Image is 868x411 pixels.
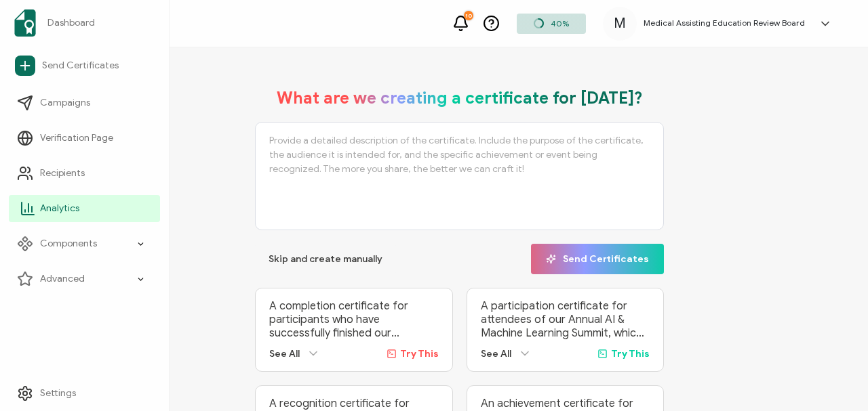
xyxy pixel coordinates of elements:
[531,244,664,274] button: Send Certificates
[614,14,626,34] span: M
[9,195,160,222] a: Analytics
[40,387,76,400] span: Settings
[269,348,300,360] span: See All
[47,16,95,30] span: Dashboard
[40,96,90,110] span: Campaigns
[9,89,160,116] a: Campaigns
[546,254,649,264] span: Send Certificates
[9,4,160,42] a: Dashboard
[269,299,439,340] p: A completion certificate for participants who have successfully finished our ‘Advanced Digital Ma...
[9,125,160,152] a: Verification Page
[40,272,85,286] span: Advanced
[277,88,643,108] h1: What are we creating a certificate for [DATE]?
[611,348,650,360] span: Try This
[481,299,650,340] p: A participation certificate for attendees of our Annual AI & Machine Learning Summit, which broug...
[551,18,569,28] span: 40%
[42,59,119,72] span: Send Certificates
[400,348,439,360] span: Try This
[40,167,85,180] span: Recipients
[40,237,97,251] span: Components
[40,202,79,215] span: Analytics
[40,131,113,145] span: Verification Page
[255,244,396,274] button: Skip and create manually
[800,346,868,411] iframe: Chat Widget
[481,348,511,360] span: See All
[269,255,382,264] span: Skip and create manually
[9,160,160,187] a: Recipients
[644,18,805,28] h5: Medical Assisting Education Review Board
[464,11,473,20] div: 10
[9,380,160,407] a: Settings
[14,9,36,37] img: sertifier-logomark-colored.svg
[9,50,160,81] a: Send Certificates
